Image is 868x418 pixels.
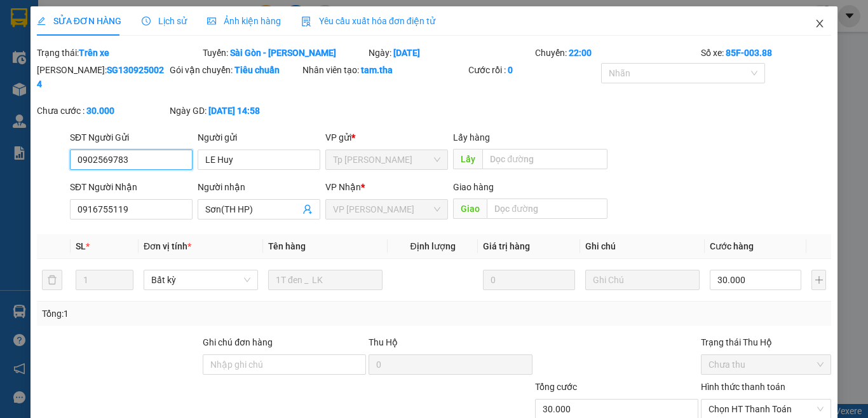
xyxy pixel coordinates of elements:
input: Dọc đường [482,149,607,169]
label: Hình thức thanh toán [701,382,785,392]
div: VP gửi [325,130,448,144]
span: clock-circle [142,17,151,25]
span: Giao [453,199,487,219]
div: Chưa cước : [37,104,167,118]
button: delete [42,270,62,290]
b: 85F-003.88 [726,48,772,58]
span: Tổng cước [535,382,577,392]
b: Tiêu chuẩn [234,65,280,75]
b: 0 [508,65,513,75]
span: Cước hàng [710,241,754,251]
div: Số xe: [700,46,832,60]
span: Lấy hàng [453,132,490,143]
span: close [815,18,825,29]
div: Nhân viên tạo: [302,63,466,77]
span: Lịch sử [142,16,187,26]
div: Ngày: [367,46,533,60]
div: [PERSON_NAME]: [37,63,167,91]
span: Ảnh kiện hàng [207,16,281,26]
th: Ghi chú [580,234,705,259]
span: Yêu cầu xuất hóa đơn điện tử [301,16,435,26]
span: Đơn vị tính [144,241,191,251]
span: Lấy [453,149,482,169]
span: Bất kỳ [151,270,250,289]
span: Tp Hồ Chí Minh [333,150,440,169]
b: [DATE] 14:58 [208,106,260,116]
b: Trên xe [79,48,109,58]
input: Ghi Chú [585,270,700,290]
span: VP Nhận [325,182,361,192]
span: picture [207,17,216,25]
div: Tổng: 1 [42,307,336,321]
div: Trạng thái Thu Hộ [701,335,831,349]
label: Ghi chú đơn hàng [203,337,273,347]
button: plus [811,270,826,290]
div: Ngày GD: [170,104,300,118]
img: icon [301,17,311,27]
input: 0 [483,270,574,290]
span: SỬA ĐƠN HÀNG [37,16,121,26]
span: Chưa thu [709,355,824,374]
div: Người nhận [198,180,320,194]
button: Close [802,6,837,42]
input: Ghi chú đơn hàng [203,354,366,375]
span: SL [76,241,86,251]
span: VP Phan Rang [333,200,440,219]
div: Cước rồi : [468,63,599,77]
b: 30.000 [86,106,114,116]
span: Giao hàng [453,182,494,192]
span: Định lượng [410,241,455,251]
div: Chuyến: [534,46,700,60]
span: Giá trị hàng [483,241,530,251]
span: Thu Hộ [369,337,398,347]
span: edit [37,17,46,25]
div: Trạng thái: [36,46,201,60]
b: [DATE] [393,48,420,58]
span: user-add [302,204,313,214]
div: Tuyến: [201,46,367,60]
b: tam.tha [361,65,393,75]
input: Dọc đường [487,199,607,219]
div: Gói vận chuyển: [170,63,300,77]
b: Sài Gòn - [PERSON_NAME] [230,48,336,58]
b: 22:00 [569,48,592,58]
span: Tên hàng [268,241,306,251]
div: Người gửi [198,130,320,144]
input: VD: Bàn, Ghế [268,270,383,290]
div: SĐT Người Nhận [70,180,193,194]
div: SĐT Người Gửi [70,130,193,144]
